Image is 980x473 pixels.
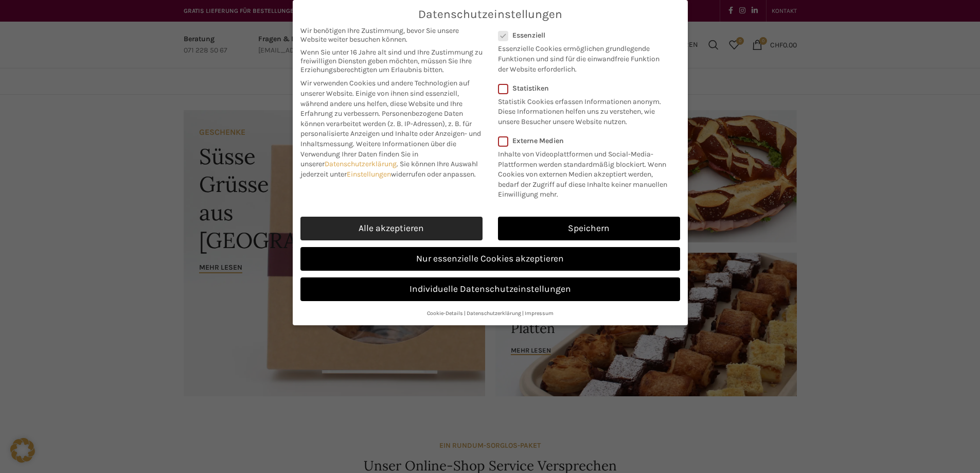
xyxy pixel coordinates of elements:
a: Datenschutzerklärung [325,160,397,168]
a: Alle akzeptieren [300,217,483,240]
p: Essenzielle Cookies ermöglichen grundlegende Funktionen und sind für die einwandfreie Funktion de... [498,40,667,74]
span: Wir benötigen Ihre Zustimmung, bevor Sie unsere Website weiter besuchen können. [300,26,483,44]
span: Wir verwenden Cookies und andere Technologien auf unserer Website. Einige von ihnen sind essenzie... [300,79,470,118]
label: Statistiken [498,84,667,93]
a: Individuelle Datenschutzeinstellungen [300,277,680,301]
a: Nur essenzielle Cookies akzeptieren [300,247,680,271]
span: Personenbezogene Daten können verarbeitet werden (z. B. IP-Adressen), z. B. für personalisierte A... [300,109,481,148]
a: Impressum [525,310,554,317]
span: Wenn Sie unter 16 Jahre alt sind und Ihre Zustimmung zu freiwilligen Diensten geben möchten, müss... [300,48,483,74]
a: Datenschutzerklärung [467,310,521,317]
a: Einstellungen [347,170,391,179]
p: Statistik Cookies erfassen Informationen anonym. Diese Informationen helfen uns zu verstehen, wie... [498,93,667,127]
a: Speichern [498,217,680,240]
label: Essenziell [498,31,667,40]
span: Sie können Ihre Auswahl jederzeit unter widerrufen oder anpassen. [300,160,478,179]
span: Datenschutzeinstellungen [418,8,562,21]
a: Cookie-Details [427,310,463,317]
label: Externe Medien [498,136,673,145]
p: Inhalte von Videoplattformen und Social-Media-Plattformen werden standardmäßig blockiert. Wenn Co... [498,145,673,200]
span: Weitere Informationen über die Verwendung Ihrer Daten finden Sie in unserer . [300,139,456,168]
